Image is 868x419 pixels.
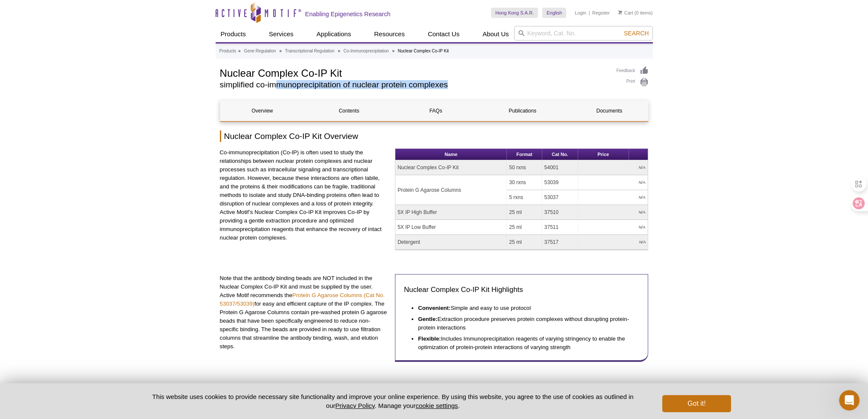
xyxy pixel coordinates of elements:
img: Your Cart [618,10,622,14]
td: N/A [578,175,648,190]
a: Publications [480,101,564,121]
a: English [542,8,566,18]
li: » [238,49,241,53]
a: Overview [220,101,304,121]
li: Simple and easy to use protocol [418,301,631,312]
a: Register [592,10,610,16]
h2: Enabling Epigenetics Research [305,10,391,18]
th: Price [578,149,629,160]
td: 30 rxns [507,175,542,190]
a: Resources [369,26,410,42]
p: Co-immunoprecipitation (Co-IP) is often used to study the relationships between nuclear protein c... [220,148,389,242]
td: Nuclear Complex Co-IP Kit [395,160,507,175]
li: Nuclear Complex Co-IP Kit [398,49,449,53]
button: cookie settings [415,402,458,409]
a: Transcriptional Regulation [285,47,335,55]
a: Hong Kong S.A.R. [491,8,538,18]
td: 25 ml [507,205,542,220]
h2: simplified co-immunoprecipitation of nuclear protein complexes [220,81,608,89]
a: Products [216,26,251,42]
a: FAQs [394,101,478,121]
td: 25 ml [507,235,542,250]
a: Contact Us [423,26,465,42]
td: 37517 [542,235,578,250]
th: Format [507,149,542,160]
a: Products [219,47,236,55]
span: Search [624,30,649,37]
td: 5X IP Low Buffer [395,220,507,235]
a: Contents [307,101,391,121]
button: Got it! [662,395,731,412]
li: | [589,8,590,18]
a: Gene Regulation [244,47,276,55]
a: Feedback [617,66,649,75]
iframe: Intercom live chat [839,390,859,410]
h1: Nuclear Complex Co-IP Kit [220,66,608,79]
a: Documents [567,101,651,121]
td: 37510 [542,205,578,220]
td: 5X IP High Buffer [395,205,507,220]
a: Print [617,78,649,87]
td: N/A [578,190,648,205]
a: Co-Immunoprecipitation [343,47,389,55]
li: » [338,49,340,53]
li: Includes Immunoprecipitation reagents of varying stringency to enable the optimization of protein... [418,332,631,352]
td: 25 ml [507,220,542,235]
strong: Flexible: [418,335,441,342]
td: 53037 [542,190,578,205]
li: (0 items) [618,8,653,18]
a: Cart [618,10,633,16]
td: 37511 [542,220,578,235]
h3: Nuclear Complex Co-IP Kit Highlights [404,285,639,295]
strong: Gentle: [418,316,437,322]
a: Privacy Policy [335,402,374,409]
td: N/A [578,220,648,235]
a: Login [575,10,586,16]
a: About Us [477,26,514,42]
p: Note that the antibody binding beads are NOT included in the Nuclear Complex Co-IP Kit and must b... [220,274,389,351]
a: Protein G Agarose Columns (Cat No. 53037/53039) [220,292,385,307]
li: » [392,49,395,53]
h2: Nuclear Complex Co-IP Kit Overview [220,130,649,142]
td: Protein G Agarose Columns [395,175,507,205]
td: N/A [578,160,648,175]
th: Name [395,149,507,160]
td: 53039 [542,175,578,190]
a: Services [264,26,299,42]
button: Search [621,29,651,37]
td: N/A [578,205,648,220]
a: Applications [311,26,356,42]
li: Extraction procedure preserves protein complexes without disrupting protein-protein interactions [418,312,631,332]
td: N/A [578,235,648,250]
td: 5 rxns [507,190,542,205]
p: This website uses cookies to provide necessary site functionality and improve your online experie... [137,392,649,410]
td: 54001 [542,160,578,175]
th: Cat No. [542,149,578,160]
td: Detergent [395,235,507,250]
li: » [279,49,282,53]
strong: Convenient: [418,305,450,311]
input: Keyword, Cat. No. [514,26,653,40]
td: 50 rxns [507,160,542,175]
